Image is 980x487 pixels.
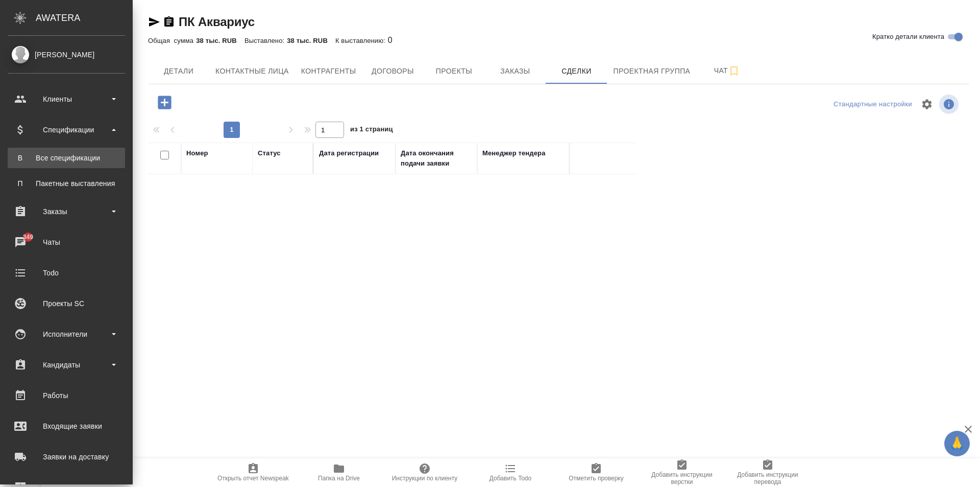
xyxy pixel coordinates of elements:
div: Кандидаты [8,357,125,373]
a: Проекты SC [3,291,130,316]
span: Чат [702,64,751,77]
div: Менеджер тендера [482,148,546,158]
p: К выставлению: [335,37,388,44]
div: split button [831,97,915,112]
div: Дата регистрации [319,148,379,158]
button: Инструкции по клиенту [382,458,468,487]
div: [PERSON_NAME] [8,49,125,60]
p: Общая сумма [148,37,196,44]
button: Добавить Todo [468,458,553,487]
span: 🙏 [948,433,966,454]
div: Клиенты [8,91,125,107]
span: из 1 страниц [350,123,393,138]
p: 38 тыс. RUB [287,37,335,44]
a: ПК Аквариус [179,15,255,29]
div: Чаты [8,235,125,250]
span: Настроить таблицу [915,92,939,117]
span: Контактные лица [215,65,289,78]
span: 349 [17,232,40,242]
div: Номер [186,148,208,158]
div: Исполнители [8,327,125,342]
button: Открыть отчет Newspeak [210,458,296,487]
p: 38 тыс. RUB [196,37,244,44]
a: ППакетные выставления [8,173,125,194]
svg: Подписаться [728,65,740,77]
span: Детали [154,65,203,78]
a: ВВсе спецификации [8,148,125,168]
div: Дата окончания подачи заявки [401,148,472,169]
button: 🙏 [944,431,970,456]
div: 0 [148,34,969,47]
span: Сделки [552,65,601,78]
button: Добавить инструкции перевода [725,458,811,487]
div: Все спецификации [13,153,120,163]
span: Договоры [368,65,417,78]
div: AWATERA [36,8,133,28]
a: Заявки на доставку [3,444,130,470]
button: Добавить тендер [151,92,179,113]
div: Todo [8,265,125,281]
div: Статус [258,148,281,158]
span: Папка на Drive [318,475,360,482]
a: Работы [3,383,130,408]
span: Заказы [491,65,540,78]
a: Todo [3,260,130,286]
span: Добавить инструкции верстки [645,471,719,485]
button: Скопировать ссылку [163,16,175,28]
span: Добавить Todo [489,475,531,482]
div: Проекты SC [8,296,125,311]
a: 349Чаты [3,229,130,255]
div: Пакетные выставления [13,178,120,189]
p: Выставлено: [244,37,287,44]
button: Отметить проверку [553,458,639,487]
span: Инструкции по клиенту [392,475,458,482]
span: Добавить инструкции перевода [731,471,804,485]
span: Кратко детали клиента [872,32,944,42]
a: Входящие заявки [3,413,130,439]
div: Заявки на доставку [8,449,125,465]
div: Заказы [8,204,125,219]
button: Добавить инструкции верстки [639,458,725,487]
span: Отметить проверку [569,475,623,482]
span: Контрагенты [301,65,356,78]
span: Открыть отчет Newspeak [217,475,289,482]
button: Папка на Drive [296,458,382,487]
span: Проекты [429,65,478,78]
button: Скопировать ссылку для ЯМессенджера [148,16,160,28]
div: Работы [8,388,125,403]
span: Посмотреть информацию [939,95,961,114]
div: Спецификации [8,122,125,137]
span: Проектная группа [613,65,690,78]
div: Входящие заявки [8,419,125,434]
